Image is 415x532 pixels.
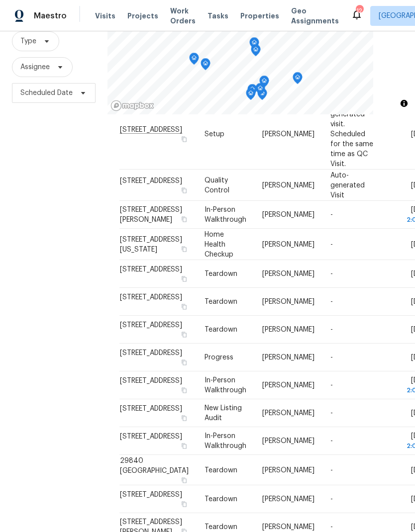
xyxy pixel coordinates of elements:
[330,298,333,305] span: -
[262,326,314,333] span: [PERSON_NAME]
[120,266,182,273] span: [STREET_ADDRESS]
[205,433,246,449] span: In-Person Walkthrough
[246,88,256,103] div: Map marker
[180,302,189,311] button: Copy Address
[205,354,233,361] span: Progress
[262,211,314,218] span: [PERSON_NAME]
[259,76,269,91] div: Map marker
[20,62,50,72] span: Assignee
[262,130,314,137] span: [PERSON_NAME]
[180,244,189,253] button: Copy Address
[95,11,115,21] span: Visits
[205,231,233,258] span: Home Health Checkup
[205,298,237,305] span: Teardown
[180,330,189,339] button: Copy Address
[180,185,189,194] button: Copy Address
[330,438,333,444] span: -
[293,72,303,88] div: Map marker
[330,172,365,198] span: Auto-generated Visit
[262,181,314,188] span: [PERSON_NAME]
[205,326,237,333] span: Teardown
[110,100,154,111] a: Mapbox homepage
[330,100,373,167] span: Auto-generated visit. Scheduled for the same time as QC Visit.
[330,496,333,503] span: -
[180,134,189,143] button: Copy Address
[120,405,182,412] span: [STREET_ADDRESS]
[255,83,265,98] div: Map marker
[330,382,333,389] span: -
[180,414,189,423] button: Copy Address
[262,354,314,361] span: [PERSON_NAME]
[262,438,314,444] span: [PERSON_NAME]
[262,496,314,503] span: [PERSON_NAME]
[120,294,182,301] span: [STREET_ADDRESS]
[398,97,410,109] button: Toggle attribution
[205,130,224,137] span: Setup
[120,177,182,184] span: [STREET_ADDRESS]
[262,466,314,473] span: [PERSON_NAME]
[205,177,229,193] span: Quality Control
[180,274,189,283] button: Copy Address
[247,84,257,99] div: Map marker
[180,500,189,509] button: Copy Address
[127,11,158,21] span: Projects
[120,491,182,498] span: [STREET_ADDRESS]
[205,466,237,473] span: Teardown
[120,433,182,440] span: [STREET_ADDRESS]
[120,206,182,223] span: [STREET_ADDRESS][PERSON_NAME]
[20,88,73,98] span: Scheduled Date
[120,322,182,329] span: [STREET_ADDRESS]
[330,466,333,473] span: -
[251,44,261,60] div: Map marker
[120,236,182,253] span: [STREET_ADDRESS][US_STATE]
[262,410,314,417] span: [PERSON_NAME]
[262,524,314,531] span: [PERSON_NAME]
[120,350,182,356] span: [STREET_ADDRESS]
[205,377,246,394] span: In-Person Walkthrough
[330,354,333,361] span: -
[240,11,279,21] span: Properties
[330,211,333,218] span: -
[120,457,189,474] span: 29840 [GEOGRAPHIC_DATA]
[120,377,182,384] span: [STREET_ADDRESS]
[189,53,199,68] div: Map marker
[330,326,333,333] span: -
[330,241,333,248] span: -
[291,6,339,26] span: Geo Assignments
[180,358,189,367] button: Copy Address
[262,382,314,389] span: [PERSON_NAME]
[330,524,333,531] span: -
[180,475,189,484] button: Copy Address
[330,270,333,277] span: -
[34,11,67,21] span: Maestro
[401,98,407,109] span: Toggle attribution
[180,386,189,395] button: Copy Address
[330,410,333,417] span: -
[207,12,228,19] span: Tasks
[205,524,237,531] span: Teardown
[201,58,210,74] div: Map marker
[205,405,242,422] span: New Listing Audit
[249,37,259,53] div: Map marker
[262,298,314,305] span: [PERSON_NAME]
[262,270,314,277] span: [PERSON_NAME]
[170,6,196,26] span: Work Orders
[262,241,314,248] span: [PERSON_NAME]
[205,270,237,277] span: Teardown
[20,36,36,46] span: Type
[205,206,246,223] span: In-Person Walkthrough
[180,442,189,450] button: Copy Address
[180,215,189,224] button: Copy Address
[205,496,237,503] span: Teardown
[356,6,363,16] div: 12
